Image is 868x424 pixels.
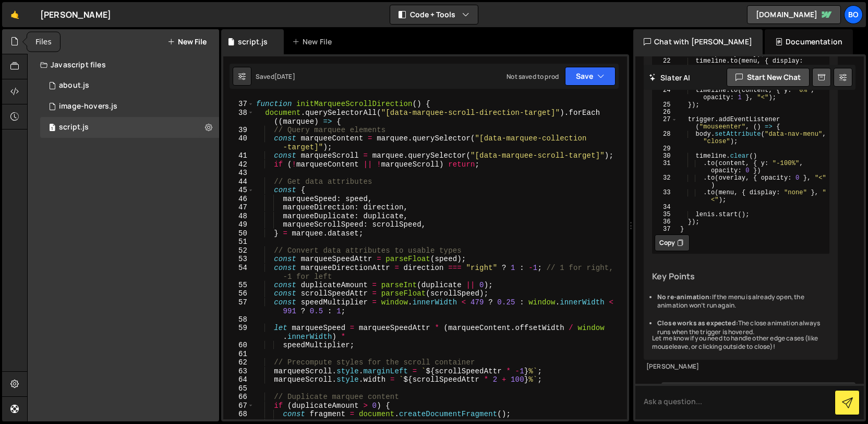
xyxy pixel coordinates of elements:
div: script.js [238,37,268,47]
div: [PERSON_NAME] [40,8,111,21]
div: 38 [223,109,254,126]
li: The close animation always runs when the trigger is hovered. [657,319,829,337]
h2: Slater AI [649,73,691,83]
div: 34 [653,204,677,211]
div: 67 [223,402,254,410]
div: 22 [653,57,677,72]
div: 48 [223,212,254,221]
div: [DATE] [274,72,295,81]
button: New File [167,38,207,46]
div: script.js [59,123,89,132]
div: 46 [223,195,254,204]
div: 47 [223,203,254,212]
div: Not saved to prod [507,72,559,81]
div: 55 [223,281,254,290]
a: [DOMAIN_NAME] [747,5,841,24]
div: 37 [653,226,677,233]
div: 49 [223,220,254,229]
div: 58 [223,315,254,324]
strong: Close works as expected: [657,319,738,327]
div: 29 [653,145,677,152]
div: 43 [223,169,254,178]
a: 🤙 [2,2,28,27]
a: Bo [844,5,863,24]
div: 63 [223,367,254,376]
div: 51 [223,238,254,246]
div: 56 [223,289,254,298]
div: 57 [223,298,254,315]
strong: No re-animation: [657,292,712,301]
button: Copy [655,234,690,251]
div: Files [27,32,60,52]
div: image-hovers.js [59,102,117,111]
div: 65 [223,384,254,393]
button: Save [565,67,616,86]
div: 15440/40788.js [40,96,219,117]
div: 27 [653,116,677,131]
div: 68 [223,410,254,419]
h3: Key Points [652,272,829,281]
div: 36 [653,218,677,226]
div: 45 [223,186,254,195]
button: Start new chat [727,68,810,87]
div: 62 [223,358,254,367]
div: 15440/40719.js [40,117,219,138]
button: Code + Tools [390,5,478,24]
div: 52 [223,246,254,255]
div: about.js [59,81,89,90]
div: 39 [223,126,254,135]
div: 44 [223,178,254,186]
div: 53 [223,255,254,264]
div: 25 [653,101,677,109]
div: 26 [653,109,677,116]
div: 33 [653,189,677,204]
div: 54 [223,264,254,281]
div: 28 [653,131,677,145]
div: 59 [223,324,254,341]
div: 41 [223,151,254,160]
div: 64 [223,375,254,384]
div: Saved [256,72,295,81]
div: 35 [653,211,677,218]
div: 24 [653,87,677,101]
div: 32 [653,174,677,189]
span: 1 [49,124,55,133]
div: 61 [223,350,254,359]
div: 50 [223,229,254,238]
div: 40 [223,134,254,151]
div: [PERSON_NAME] [646,362,835,371]
div: 15440/40795.js [40,75,219,96]
div: 30 [653,152,677,160]
div: Documentation [765,29,853,54]
div: 60 [223,341,254,350]
div: Javascript files [28,54,219,75]
div: 37 [223,100,254,109]
div: 42 [223,160,254,169]
div: New File [292,37,336,47]
div: Chat with [PERSON_NAME] [633,29,763,54]
li: If the menu is already open, the animation won’t run again. [657,293,829,311]
div: 31 [653,160,677,174]
div: 66 [223,393,254,402]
